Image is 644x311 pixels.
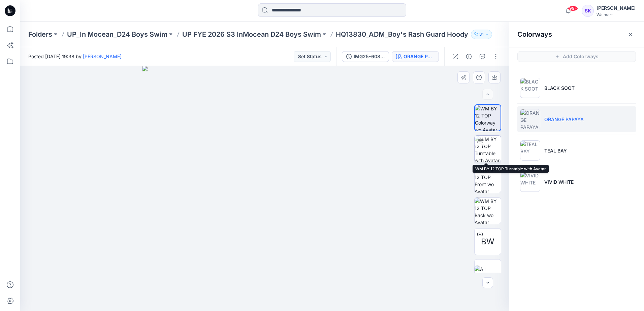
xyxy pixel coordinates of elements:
img: ORANGE PAPAYA [520,109,540,129]
img: WM BY 12 TOP Turntable with Avatar [475,136,501,162]
img: WM BY 12 TOP Colorway wo Avatar [475,105,501,131]
p: HQ13830_ADM_Boy's Rash Guard Hoody [336,30,468,39]
h2: Colorways [517,30,552,38]
span: 99+ [568,6,578,11]
img: BLACK SOOT [520,78,540,98]
p: TEAL BAY [544,147,567,154]
div: ORANGE PAPAYA [404,53,434,60]
a: UP FYE 2026 S3 InMocean D24 Boys Swim [182,30,321,39]
img: VIVID WHITE [520,172,540,192]
button: Details [463,51,474,62]
img: WM BY 12 TOP Front wo Avatar [475,167,501,193]
p: ORANGE PAPAYA [544,116,584,123]
p: BLACK SOOT [544,84,575,92]
img: TEAL BAY [520,140,540,161]
a: [PERSON_NAME] [83,54,122,59]
span: BW [481,236,494,248]
div: SK [582,5,594,17]
button: IMG25-608_ADM_Boy's Rash Guard Hoody [342,51,389,62]
span: Posted [DATE] 19:38 by [28,53,122,60]
img: eyJhbGciOiJIUzI1NiIsImtpZCI6IjAiLCJzbHQiOiJzZXMiLCJ0eXAiOiJKV1QifQ.eyJkYXRhIjp7InR5cGUiOiJzdG9yYW... [142,66,387,311]
img: All colorways [475,266,501,280]
button: ORANGE PAPAYA [392,51,439,62]
a: Folders [28,30,52,39]
img: WM BY 12 TOP Back wo Avatar [475,198,501,224]
p: 31 [479,31,484,38]
div: Walmart [597,12,636,17]
a: UP_In Mocean_D24 Boys Swim [67,30,167,39]
p: VIVID WHITE [544,178,574,185]
div: [PERSON_NAME] [597,4,636,12]
div: IMG25-608_ADM_Boy's Rash Guard Hoody [354,53,385,60]
button: 31 [471,30,492,39]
